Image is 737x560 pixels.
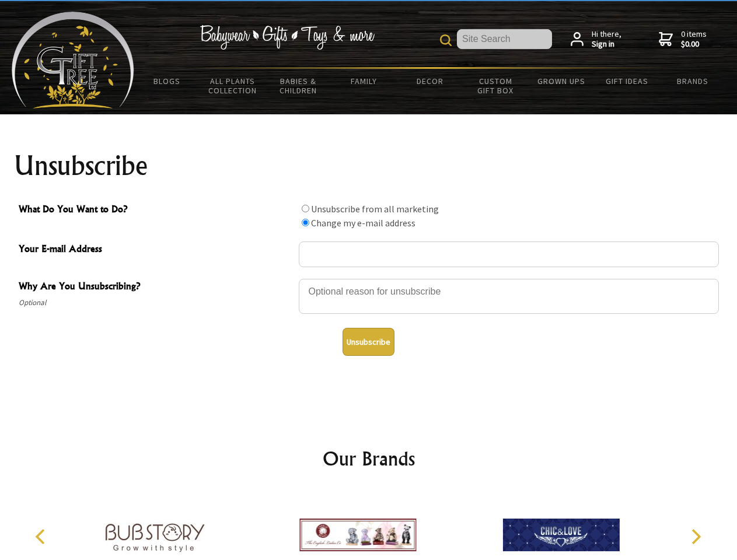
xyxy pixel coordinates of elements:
strong: Sign in [592,39,621,50]
span: Optional [19,296,293,310]
a: Custom Gift Box [463,69,529,103]
span: 0 items [681,29,707,50]
a: Grown Ups [528,69,594,93]
a: BLOGS [134,69,200,93]
span: What Do You Want to Do? [19,202,293,219]
a: All Plants Collection [200,69,266,103]
input: What Do You Want to Do? [302,205,309,212]
input: Your E-mail Address [299,242,719,267]
a: Family [331,69,397,93]
label: Unsubscribe from all marketing [311,203,439,215]
a: 0 items$0.00 [659,29,707,50]
input: What Do You Want to Do? [302,219,309,226]
a: Brands [660,69,726,93]
button: Next [683,524,708,549]
strong: $0.00 [681,39,707,50]
textarea: Why Are You Unsubscribing? [299,279,719,314]
span: Your E-mail Address [19,242,293,258]
h2: Our Brands [23,444,714,473]
img: Babyware - Gifts - Toys and more... [12,12,134,108]
button: Previous [29,524,55,549]
h1: Unsubscribe [14,152,724,180]
img: product search [440,34,452,46]
span: Why Are You Unsubscribing? [19,279,293,296]
img: Babywear - Gifts - Toys & more [200,25,375,50]
a: Gift Ideas [594,69,660,93]
a: Hi there,Sign in [571,29,621,50]
a: Babies & Children [266,69,331,103]
a: Decor [397,69,463,93]
input: Site Search [457,29,552,49]
label: Change my e-mail address [311,217,415,229]
button: Unsubscribe [343,328,394,356]
span: Hi there, [592,29,621,50]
